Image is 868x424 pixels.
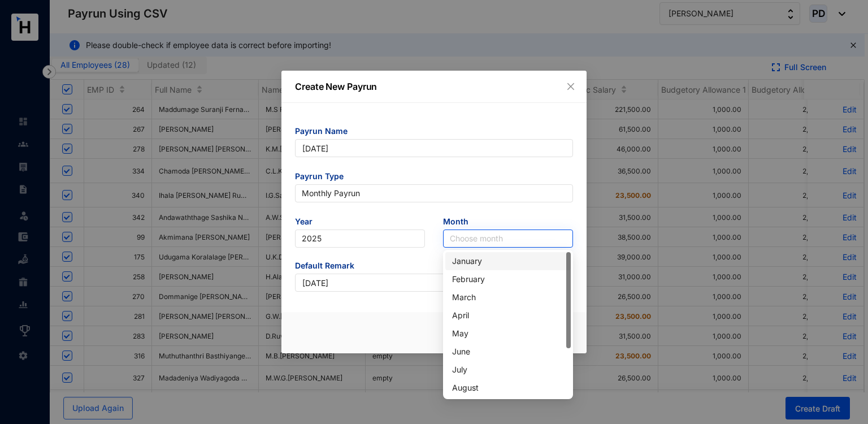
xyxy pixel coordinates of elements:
[452,345,564,358] div: June
[452,255,564,267] div: January
[566,82,575,91] span: close
[295,126,573,139] span: Payrun Name
[445,325,571,343] div: May
[443,216,573,230] span: Month
[445,306,571,325] div: April
[445,288,571,306] div: March
[295,139,573,157] input: Eg: November Payrun
[295,80,573,93] p: Create New Payrun
[445,379,571,397] div: August
[295,274,573,292] input: Eg: Salary November
[295,171,573,184] span: Payrun Type
[452,382,564,394] div: August
[452,327,564,340] div: May
[452,309,564,322] div: April
[445,343,571,361] div: June
[295,216,425,230] span: Year
[445,252,571,270] div: January
[295,260,573,274] span: Default Remark
[452,364,564,376] div: July
[452,291,564,304] div: March
[302,230,418,247] span: 2025
[302,185,566,202] span: Monthly Payrun
[445,361,571,379] div: July
[565,80,577,93] button: Close
[452,273,564,285] div: February
[445,270,571,288] div: February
